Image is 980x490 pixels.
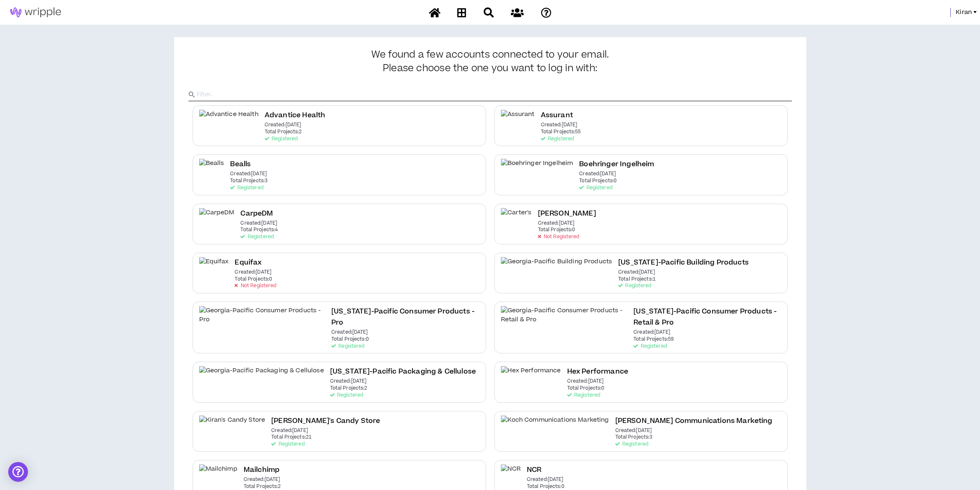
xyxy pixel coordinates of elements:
h2: [PERSON_NAME] Communications Marketing [615,416,773,427]
p: Created: [DATE] [527,477,563,483]
p: Not Registered [538,234,580,240]
h2: [US_STATE]-Pacific Consumer Products - Retail & Pro [633,306,781,328]
h2: Advantice Health [265,110,326,121]
h2: Boehringer Ingelheim [579,159,654,170]
p: Total Projects: 0 [331,337,369,342]
p: Registered [271,441,304,447]
p: Total Projects: 2 [244,484,281,490]
p: Total Projects: 0 [235,276,272,282]
span: Kiran [956,8,972,17]
img: Georgia-Pacific Building Products [501,257,612,276]
p: Total Projects: 1 [618,276,656,282]
img: Boehringer Ingelheim [501,159,573,177]
p: Total Projects: 3 [615,434,653,440]
p: Created: [DATE] [579,171,616,177]
p: Created: [DATE] [618,269,655,275]
h2: [US_STATE]-Pacific Packaging & Cellulose [330,366,476,377]
h2: Bealls [230,159,251,170]
p: Created: [DATE] [240,221,277,226]
p: Created: [DATE] [271,428,308,434]
p: Total Projects: 0 [527,484,564,490]
p: Registered [615,441,648,447]
img: Hex Performance [501,366,561,385]
p: Registered [618,283,651,289]
h2: CarpeDM [240,208,273,219]
div: Open Intercom Messenger [8,462,28,482]
p: Created: [DATE] [265,122,301,128]
p: Total Projects: 4 [240,227,278,233]
img: Georgia-Pacific Consumer Products - Pro [199,306,326,325]
img: Georgia-Pacific Consumer Products - Retail & Pro [501,306,628,325]
p: Total Projects: 55 [541,129,581,135]
p: Created: [DATE] [331,330,368,335]
img: Georgia-Pacific Packaging & Cellulose [199,366,324,385]
span: Please choose the one you want to log in with: [383,63,597,74]
img: Assurant [501,110,535,128]
p: Created: [DATE] [235,269,271,275]
h2: [PERSON_NAME]'s Candy Store [271,416,380,427]
p: Created: [DATE] [538,221,575,226]
p: Registered [633,344,666,349]
p: Total Projects: 21 [271,434,312,440]
p: Total Projects: 0 [579,178,617,184]
p: Created: [DATE] [633,330,670,335]
p: Total Projects: 0 [538,227,575,233]
p: Created: [DATE] [330,379,367,384]
p: Registered [579,185,612,191]
h2: [US_STATE]-Pacific Consumer Products - Pro [331,306,480,328]
h2: Hex Performance [567,366,628,377]
img: Equifax [199,257,229,276]
p: Total Projects: 2 [330,385,368,391]
p: Created: [DATE] [244,477,280,483]
p: Total Projects: 3 [230,178,268,184]
p: Created: [DATE] [541,122,577,128]
p: Registered [331,344,364,349]
p: Registered [330,392,363,398]
img: Bealls [199,159,224,177]
p: Registered [541,136,574,142]
img: Koch Communications Marketing [501,416,609,434]
h2: [US_STATE]-Pacific Building Products [618,257,749,268]
img: Carter's [501,208,532,227]
img: Advantice Health [199,110,258,128]
p: Registered [567,392,600,398]
p: Total Projects: 59 [633,337,674,342]
img: Kiran's Candy Store [199,416,265,434]
img: NCR [501,464,521,483]
p: Total Projects: 2 [265,129,302,135]
p: Created: [DATE] [567,379,604,384]
p: Created: [DATE] [615,428,652,434]
h3: We found a few accounts connected to your email. [189,49,792,74]
p: Total Projects: 0 [567,385,605,391]
p: Not Registered [235,283,276,289]
img: Mailchimp [199,464,237,483]
p: Registered [265,136,298,142]
p: Registered [230,185,263,191]
img: CarpeDM [199,208,235,227]
h2: [PERSON_NAME] [538,208,596,219]
p: Created: [DATE] [230,171,267,177]
input: Filter.. [197,88,792,101]
h2: Mailchimp [244,464,279,476]
h2: Assurant [541,110,573,121]
h2: NCR [527,464,541,476]
p: Registered [240,234,273,240]
h2: Equifax [235,257,261,268]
